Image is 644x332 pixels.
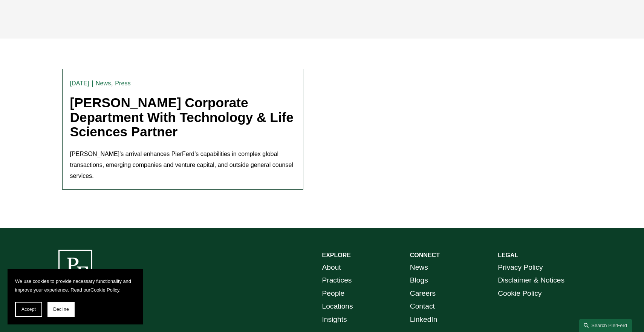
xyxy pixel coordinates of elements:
strong: EXPLORE [322,252,351,258]
a: Cookie Policy [498,287,542,300]
a: About [322,261,341,274]
a: Cookie Policy [90,287,119,293]
a: Blogs [410,274,428,287]
a: Press [115,80,131,86]
a: LinkedIn [410,313,437,326]
p: We use cookies to provide necessary functionality and improve your experience. Read our . [15,277,136,294]
time: [DATE] [70,80,89,86]
a: News [96,80,111,86]
a: Privacy Policy [498,261,543,274]
a: Practices [322,274,352,287]
span: Decline [53,307,69,312]
a: Locations [322,300,353,313]
a: Contact [410,300,435,313]
section: Cookie banner [8,269,143,324]
p: [PERSON_NAME]’s arrival enhances PierFerd’s capabilities in complex global transactions, emerging... [70,149,295,181]
button: Accept [15,302,42,317]
strong: CONNECT [410,252,440,258]
a: Careers [410,287,436,300]
span: , [111,79,113,87]
a: Insights [322,313,347,326]
strong: LEGAL [498,252,518,258]
a: [PERSON_NAME] Corporate Department With Technology & Life Sciences Partner [70,95,294,139]
a: News [410,261,428,274]
a: Disclaimer & Notices [498,274,564,287]
span: Accept [21,307,36,312]
a: People [322,287,345,300]
button: Decline [47,302,75,317]
a: Search this site [579,319,632,332]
